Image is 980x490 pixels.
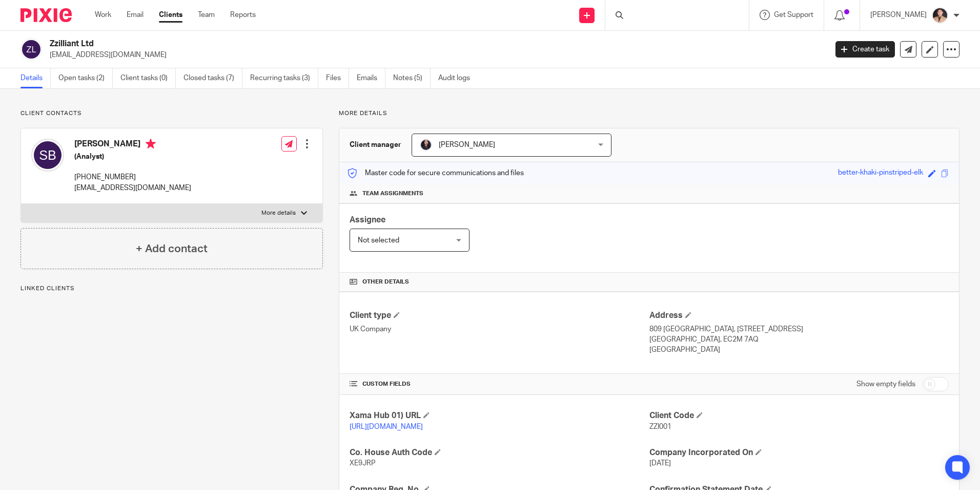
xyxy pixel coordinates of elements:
p: [PERSON_NAME] [870,10,927,20]
span: XE9JRP [350,460,376,467]
a: [URL][DOMAIN_NAME] [350,423,423,430]
h4: [PERSON_NAME] [74,139,191,152]
p: Master code for secure communications and files [347,168,524,178]
p: More details [261,209,296,217]
h4: + Add contact [136,241,208,257]
h5: (Analyst) [74,152,191,162]
a: Audit logs [438,68,478,88]
img: Pixie [21,8,72,22]
p: [PHONE_NUMBER] [74,172,191,182]
a: Email [127,10,144,20]
h4: Xama Hub 01) URL [350,410,649,421]
img: svg%3E [21,39,42,60]
p: More details [339,109,959,118]
h2: Zzilliant Ltd [50,39,666,49]
a: Details [21,68,51,88]
a: Work [95,10,111,20]
span: Team assignments [362,190,423,198]
a: Closed tasks (7) [183,68,242,88]
p: 809 [GEOGRAPHIC_DATA], [STREET_ADDRESS] [649,324,949,334]
img: MicrosoftTeams-image.jfif [420,139,432,151]
p: [EMAIL_ADDRESS][DOMAIN_NAME] [74,183,191,193]
a: Notes (5) [393,68,431,88]
p: Client contacts [21,109,323,118]
a: Recurring tasks (3) [250,68,318,88]
span: Other details [362,278,409,286]
span: [PERSON_NAME] [439,141,495,148]
span: ZZI001 [649,423,671,430]
h4: CUSTOM FIELDS [350,380,649,388]
h4: Client Code [649,410,949,421]
h4: Company Incorporated On [649,447,949,458]
a: Clients [159,10,182,20]
p: [GEOGRAPHIC_DATA] [649,345,949,355]
span: [DATE] [649,460,671,467]
a: Files [326,68,349,88]
div: better-khaki-pinstriped-elk [838,167,923,179]
p: Linked clients [21,285,323,293]
i: Primary [146,139,156,149]
img: Nikhil%20(2).jpg [932,7,948,24]
a: Reports [230,10,256,20]
h4: Client type [350,310,649,321]
a: Team [198,10,215,20]
p: [GEOGRAPHIC_DATA], EC2M 7AQ [649,334,949,345]
p: [EMAIL_ADDRESS][DOMAIN_NAME] [50,50,820,60]
h4: Co. House Auth Code [350,447,649,458]
h3: Client manager [350,140,401,150]
img: svg%3E [31,139,64,172]
a: Create task [835,41,895,58]
span: Assignee [350,216,385,224]
span: Get Support [774,11,813,18]
a: Emails [357,68,385,88]
a: Open tasks (2) [58,68,113,88]
p: UK Company [350,324,649,334]
label: Show empty fields [856,379,915,389]
a: Client tasks (0) [120,68,176,88]
span: Not selected [358,237,399,244]
h4: Address [649,310,949,321]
